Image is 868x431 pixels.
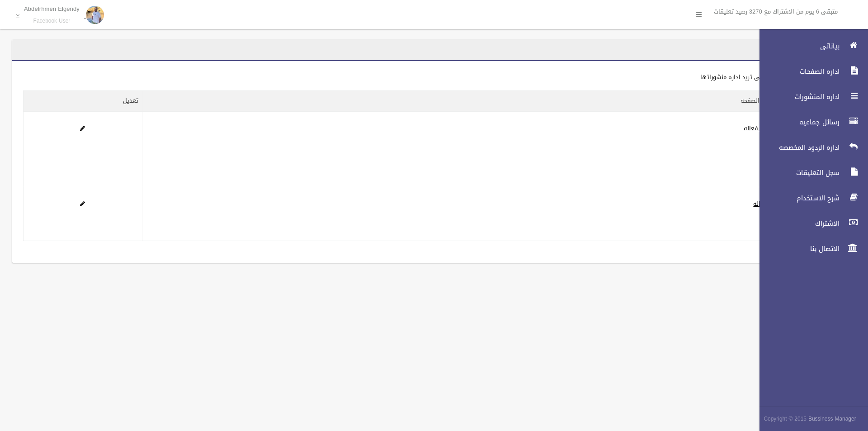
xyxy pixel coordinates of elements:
[752,213,868,233] a: الاشتراك
[24,91,142,112] th: تعديل
[752,87,868,107] a: اداره المنشورات
[752,36,868,56] a: بياناتى
[752,62,868,81] a: اداره الصفحات
[752,143,842,152] span: اداره الردود المخصصه
[80,198,85,209] a: Edit
[808,414,856,424] strong: Bussiness Manager
[752,168,842,177] span: سجل التعليقات
[752,188,868,208] a: شرح الاستخدام
[24,5,80,12] p: Abdelrhmen Elgendy
[23,72,816,83] div: اضغط على الصفحه التى تريد اداره منشوراتها
[752,137,868,157] a: اداره الردود المخصصه
[752,67,842,76] span: اداره الصفحات
[752,163,868,183] a: سجل التعليقات
[752,42,842,51] span: بياناتى
[142,91,776,112] th: حاله الصفحه
[752,244,842,253] span: الاتصال بنا
[752,194,842,203] span: شرح الاستخدام
[744,123,768,134] a: غير فعاله
[24,18,80,24] small: Facebook User
[752,219,842,228] span: الاشتراك
[80,123,85,134] a: Edit
[752,239,868,259] a: الاتصال بنا
[752,118,842,127] span: رسائل جماعيه
[752,92,842,101] span: اداره المنشورات
[752,112,868,132] a: رسائل جماعيه
[764,414,807,424] span: Copyright © 2015
[753,198,768,209] a: فعاله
